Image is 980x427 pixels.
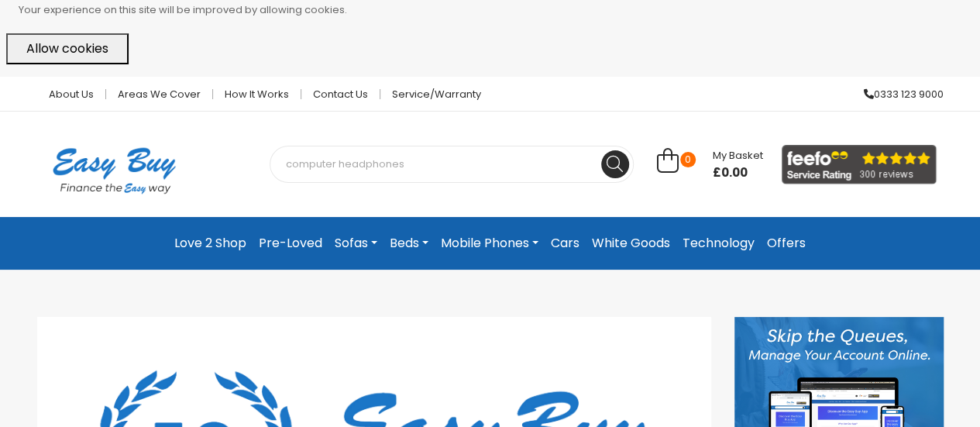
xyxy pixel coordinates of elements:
[37,89,106,99] a: About Us
[713,148,763,163] span: My Basket
[380,89,481,99] a: Service/Warranty
[106,89,213,99] a: Areas we cover
[383,229,435,257] a: Beds
[270,146,634,183] input: Search
[435,229,545,257] a: Mobile Phones
[586,229,676,257] a: White Goods
[328,229,383,257] a: Sofas
[253,229,328,257] a: Pre-Loved
[852,89,944,99] a: 0333 123 9000
[676,229,761,257] a: Technology
[761,229,812,257] a: Offers
[713,165,763,181] span: £0.00
[168,229,253,257] a: Love 2 Shop
[213,89,301,99] a: How it works
[6,33,129,64] button: Allow cookies
[657,157,763,174] a: 0 My Basket £0.00
[782,145,937,184] img: feefo_logo
[680,152,696,167] span: 0
[545,229,586,257] a: Cars
[301,89,380,99] a: Contact Us
[37,127,191,214] img: Easy Buy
